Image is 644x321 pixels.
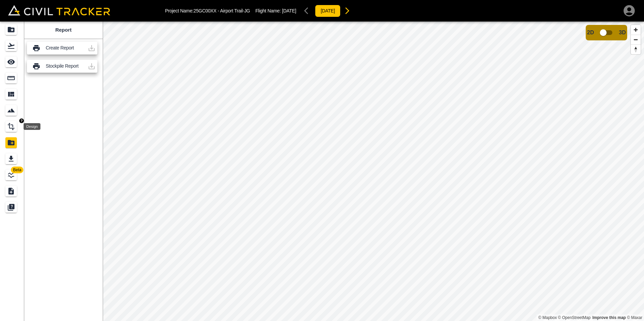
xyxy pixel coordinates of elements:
[619,30,626,36] span: 3D
[315,5,341,17] button: [DATE]
[282,8,296,13] span: [DATE]
[8,5,110,15] img: Civil Tracker
[631,35,641,44] button: Zoom out
[103,22,644,321] canvas: Map
[592,315,626,320] a: Map feedback
[558,315,591,320] a: OpenStreetMap
[24,123,40,130] div: Design
[631,25,641,35] button: Zoom in
[165,8,250,13] p: Project Name: 25GC00XX - Airport Trail-JG
[538,315,557,320] a: Mapbox
[631,44,641,54] button: Reset bearing to north
[627,315,642,320] a: Maxar
[255,8,296,13] p: Flight Name:
[587,30,594,36] span: 2D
